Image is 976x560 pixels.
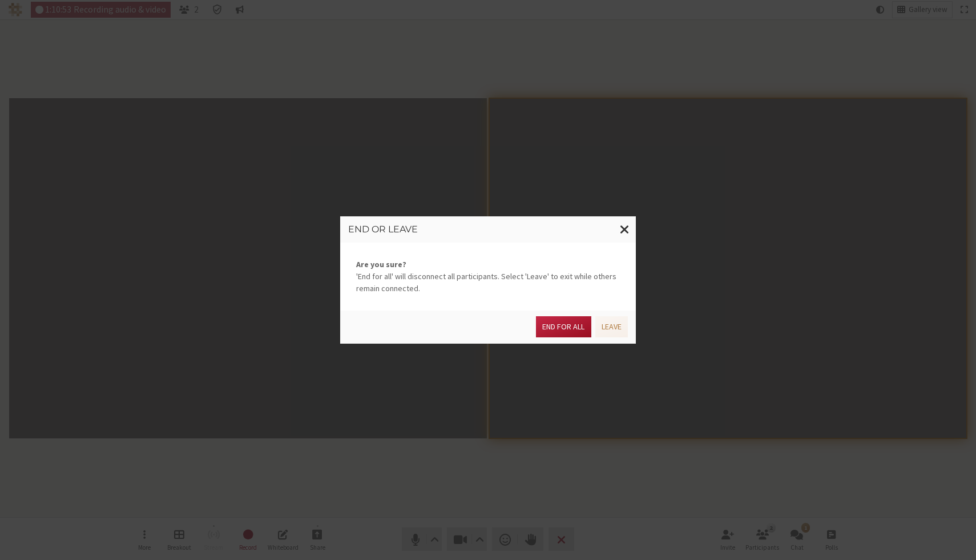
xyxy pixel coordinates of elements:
[614,216,636,243] button: Close modal
[340,243,636,311] div: 'End for all' will disconnect all participants. Select 'Leave' to exit while others remain connec...
[595,316,628,337] button: Leave
[348,224,628,235] h3: End or leave
[356,259,620,271] strong: Are you sure?
[536,316,591,337] button: End for all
